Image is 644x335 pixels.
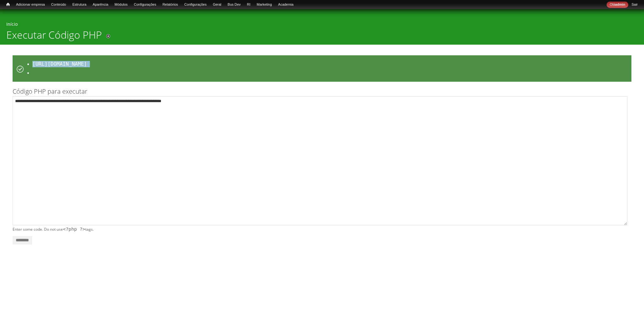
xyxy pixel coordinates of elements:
[13,227,627,232] div: Enter some code. Do not use tags.
[90,2,111,8] a: Aparência
[225,2,244,8] a: Bus Dev
[131,2,159,8] a: Configurações
[210,2,225,8] a: Geral
[3,2,13,8] a: Início
[6,2,10,7] span: Início
[13,2,48,8] a: Adicionar empresa
[48,2,69,8] a: Conteúdo
[6,29,102,45] h1: Executar Código PHP
[615,3,625,6] strong: admin
[32,61,628,67] pre: [URL][DOMAIN_NAME]
[159,2,181,8] a: Relatórios
[181,2,210,8] a: Configurações
[253,2,275,8] a: Marketing
[111,2,131,8] a: Módulos
[6,21,18,27] a: Início
[69,2,90,8] a: Estrutura
[244,2,253,8] a: RI
[628,2,641,8] a: Sair
[275,2,297,8] a: Academia
[13,87,621,96] label: Código PHP para executar
[607,2,628,8] a: Oláadmin
[63,226,85,232] code: <?php ?>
